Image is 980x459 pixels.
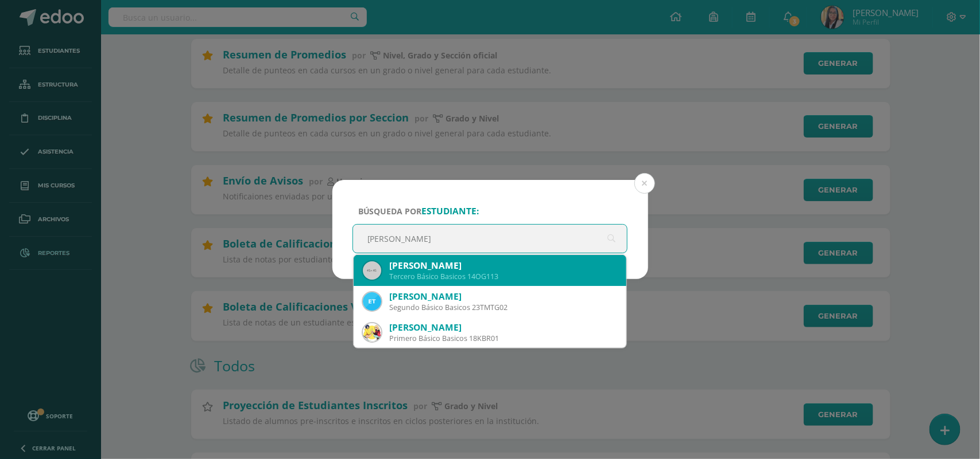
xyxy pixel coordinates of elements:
[389,260,618,272] div: [PERSON_NAME]
[358,206,479,217] span: Búsqueda por
[389,291,618,303] div: [PERSON_NAME]
[389,321,618,334] div: [PERSON_NAME]
[389,334,618,343] div: Primero Básico Basicos 18KBR01
[634,173,655,194] button: Close (Esc)
[389,303,618,312] div: Segundo Básico Basicos 23TMTG02
[363,323,381,342] img: cdb3b6f897a4e2aff14a55ad3053fa36.png
[389,272,618,281] div: Tercero Básico Basicos 14OG113
[422,205,479,217] strong: estudiante:
[363,261,381,280] img: 45x45
[363,292,381,311] img: 48c398fb785a2099634bf6fdb20721f2.png
[353,225,627,253] input: ej. Nicholas Alekzander, etc.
